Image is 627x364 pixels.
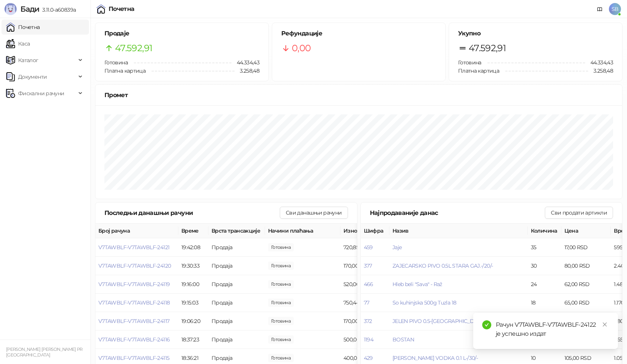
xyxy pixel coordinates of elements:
[178,238,208,257] td: 19:42:08
[208,312,265,330] td: Продаја
[104,208,280,218] div: Последњи данашњи рачуни
[178,257,208,275] td: 19:30:33
[268,262,294,270] span: 170,00
[268,280,294,288] span: 520,00
[469,41,506,55] span: 47.592,91
[280,207,348,219] button: Сви данашњи рачуни
[392,244,402,251] button: Jaje
[231,58,259,67] span: 44.334,43
[392,318,525,324] button: JELEN PIVO 0.5-[GEOGRAPHIC_DATA]./20/------------------
[392,355,478,361] button: [PERSON_NAME] VODKA 0.1 L-/30/-
[208,275,265,294] td: Продаја
[18,86,64,101] span: Фискални рачуни
[178,275,208,294] td: 19:16:00
[6,36,30,51] a: Каса
[528,312,561,330] td: 11
[392,281,442,288] button: Hleb beli "Sava" - Raž
[98,336,170,343] button: V7TAWBLF-V7TAWBLF-24116
[561,312,611,330] td: 80,00 RSD
[458,29,613,38] h5: Укупно
[340,275,397,294] td: 520,00 RSD
[561,224,611,238] th: Цена
[178,330,208,349] td: 18:37:23
[528,275,561,294] td: 24
[18,53,38,68] span: Каталог
[208,224,265,238] th: Врста трансакције
[208,257,265,275] td: Продаја
[392,336,414,343] button: BOSTAN
[340,257,397,275] td: 170,00 RSD
[392,299,456,306] button: So kuhinjska 500g Tuzla 18
[528,257,561,275] td: 30
[609,3,621,15] span: SB
[361,224,389,238] th: Шифра
[392,262,493,269] button: ZAJECARSKO PIVO 0.5L STARA GAJ.-/20/-
[364,262,372,269] button: 377
[98,318,169,324] button: V7TAWBLF-V7TAWBLF-24117
[5,3,17,15] img: Logo
[496,320,609,338] div: Рачун V7TAWBLF-V7TAWBLF-24122 је успешно издат
[364,244,373,251] button: 459
[545,207,613,219] button: Сви продати артикли
[178,312,208,330] td: 19:06:20
[208,294,265,312] td: Продаја
[528,238,561,257] td: 35
[104,29,259,38] h5: Продаје
[528,224,561,238] th: Количина
[6,20,40,35] a: Почетна
[98,281,170,288] button: V7TAWBLF-V7TAWBLF-24119
[39,6,76,13] span: 3.11.0-a60839a
[364,336,373,343] button: 1194
[268,299,294,307] span: 750,44
[268,317,294,325] span: 170,00
[98,244,169,251] button: V7TAWBLF-V7TAWBLF-24121
[178,294,208,312] td: 19:15:03
[585,58,613,67] span: 44.334,43
[561,238,611,257] td: 17,00 RSD
[601,320,609,329] a: Close
[588,67,613,75] span: 3.258,48
[561,294,611,312] td: 65,00 RSD
[208,330,265,349] td: Продаја
[98,299,170,306] span: V7TAWBLF-V7TAWBLF-24118
[104,59,128,66] span: Готовина
[6,347,83,358] small: [PERSON_NAME] [PERSON_NAME] PR [GEOGRAPHIC_DATA]
[98,262,171,269] button: V7TAWBLF-V7TAWBLF-24120
[281,29,436,38] h5: Рефундације
[98,355,169,361] button: V7TAWBLF-V7TAWBLF-24115
[340,330,397,349] td: 500,00 RSD
[340,224,397,238] th: Износ
[18,69,47,84] span: Документи
[292,41,311,55] span: 0,00
[265,224,340,238] th: Начини плаћања
[104,90,613,100] div: Промет
[594,3,606,15] a: Документација
[364,355,373,361] button: 429
[268,335,294,344] span: 500,00
[268,243,294,251] span: 720,85
[178,224,208,238] th: Време
[458,67,499,74] span: Платна картица
[364,299,369,306] button: 77
[561,257,611,275] td: 80,00 RSD
[561,275,611,294] td: 62,00 RSD
[268,354,294,362] span: 400,00
[104,67,146,74] span: Платна картица
[235,67,259,75] span: 3.258,48
[340,312,397,330] td: 170,00 RSD
[602,322,607,327] span: close
[458,59,481,66] span: Готовина
[109,6,135,12] div: Почетна
[208,238,265,257] td: Продаја
[115,41,152,55] span: 47.592,91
